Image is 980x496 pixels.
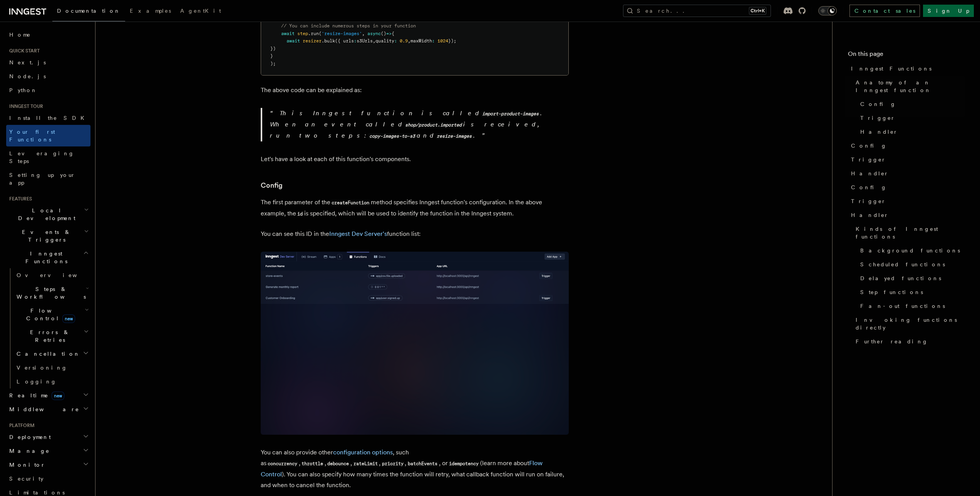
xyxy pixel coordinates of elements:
button: Cancellation [13,347,90,361]
span: Realtime [6,392,64,399]
a: Node.js [6,69,90,83]
a: Config [848,139,965,153]
span: , [373,38,375,44]
code: resize-images [436,133,473,140]
button: Deployment [6,430,90,444]
button: Search...Ctrl+K [623,5,771,17]
span: 1024 [437,38,448,44]
a: Config [261,180,283,191]
a: Setting up your app [6,168,90,190]
span: : [394,38,397,44]
a: Config [848,180,965,194]
span: Cancellation [13,350,80,358]
a: Contact sales [849,5,920,17]
span: Step functions [860,288,923,296]
span: Background functions [860,247,960,254]
code: concurrency [266,461,299,467]
kbd: Ctrl+K [749,7,766,15]
a: Documentation [52,2,125,22]
span: => [386,31,392,36]
div: Inngest Functions [6,268,90,388]
button: Steps & Workflows [13,282,90,304]
span: Middleware [6,405,79,413]
a: Scheduled functions [857,257,965,271]
span: Features [6,196,32,202]
code: import-product-images [481,111,540,117]
a: configuration options [333,449,393,456]
a: Fan-out functions [857,299,965,313]
code: createFunction [330,200,371,206]
span: Documentation [57,8,121,14]
button: Errors & Retries [13,325,90,347]
a: Step functions [857,285,965,299]
span: Monitor [6,461,45,469]
span: Config [851,183,887,191]
span: async [367,31,381,36]
span: Platform [6,422,35,429]
a: Handler [848,166,965,180]
span: Events & Triggers [6,228,84,244]
span: // You can include numerous steps in your function [281,23,416,29]
span: Trigger [851,197,886,205]
code: idempotency [448,461,480,467]
span: 0.9 [400,38,408,44]
span: step [297,31,308,36]
span: 'resize-images' [322,31,362,36]
span: Inngest Functions [851,65,931,72]
span: Fan-out functions [860,302,945,310]
a: Trigger [857,111,965,125]
span: Invoking functions directly [856,316,965,331]
span: AgentKit [180,8,221,14]
span: , [362,31,365,36]
a: Anatomy of an Inngest function [853,76,965,97]
span: resizer [303,38,322,44]
button: Manage [6,444,90,458]
button: Inngest Functions [6,247,90,268]
span: .run [308,31,319,36]
a: Config [857,97,965,111]
span: Setting up your app [9,172,75,186]
span: Next.js [9,59,46,66]
button: Realtimenew [6,388,90,402]
a: Leveraging Steps [6,146,90,168]
code: batchEvents [406,461,439,467]
a: Examples [125,2,176,21]
span: () [381,31,386,36]
a: Trigger [848,194,965,208]
span: Overview [17,272,96,278]
span: Steps & Workflows [13,285,86,301]
a: Install the SDK [6,111,90,125]
a: Home [6,28,90,42]
span: Node.js [9,73,46,79]
img: Screenshot of the Inngest Dev Server interface showing three functions listed under the 'Function... [261,252,569,435]
span: }); [448,38,456,44]
button: Flow Controlnew [13,304,90,325]
span: : [432,38,435,44]
a: Flow Control [261,459,543,478]
code: debounce [326,461,350,467]
span: await [286,38,300,44]
code: id [296,211,304,217]
a: Versioning [13,361,90,375]
span: s3Urls [357,38,373,44]
span: Flow Control [13,307,85,322]
span: Install the SDK [9,115,89,121]
span: Further reading [856,338,928,345]
p: The first parameter of the method specifies Inngest function's configuration. In the above exampl... [261,197,569,219]
a: Security [6,472,90,486]
span: Your first Functions [9,129,55,143]
p: This Inngest function is called . When an event called is received, run two steps: and . [270,108,569,141]
button: Local Development [6,203,90,225]
p: The above code can be explained as: [261,85,569,96]
span: }) [270,46,276,51]
a: Handler [848,208,965,222]
code: copy-images-to-s3 [368,133,417,140]
span: Config [860,100,896,108]
span: Trigger [860,114,895,122]
span: Delayed functions [860,274,941,282]
span: Examples [130,8,171,14]
span: Handler [860,128,898,136]
span: ); [270,61,276,66]
span: Local Development [6,207,84,222]
a: AgentKit [176,2,226,21]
